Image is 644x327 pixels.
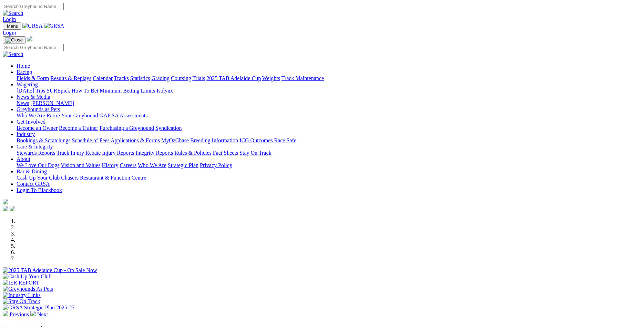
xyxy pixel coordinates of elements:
[3,30,16,36] a: Login
[47,88,70,94] a: SUREpick
[17,181,50,187] a: Contact GRSA
[262,75,280,81] a: Weights
[168,162,198,168] a: Strategic Plan
[3,16,16,22] a: Login
[17,119,45,125] a: Get Involved
[30,311,36,316] img: chevron-right-pager-white.svg
[17,169,47,174] a: Bar & Dining
[17,137,641,144] div: Industry
[17,113,641,119] div: Greyhounds as Pets
[100,88,155,94] a: Minimum Betting Limits
[155,125,182,131] a: Syndication
[17,175,60,181] a: Cash Up Your Club
[17,150,55,156] a: Stewards Reports
[161,137,189,143] a: MyOzChase
[59,125,98,131] a: Become a Trainer
[17,125,641,131] div: Get Involved
[3,298,40,305] img: Stay On Track
[17,150,641,156] div: Care & Integrity
[6,37,23,43] img: Close
[3,311,8,316] img: chevron-left-pager-white.svg
[282,75,324,81] a: Track Maintenance
[17,81,38,87] a: Wagering
[17,162,641,169] div: About
[3,36,25,44] button: Toggle navigation
[3,44,64,51] input: Search
[17,113,45,118] a: Who We Are
[61,175,146,181] a: Chasers Restaurant & Function Centre
[27,36,32,41] img: logo-grsa-white.png
[152,75,170,81] a: Grading
[239,137,273,143] a: ICG Outcomes
[37,311,48,317] span: Next
[17,187,62,193] a: Login To Blackbook
[17,137,70,143] a: Bookings & Scratchings
[274,137,296,143] a: Race Safe
[156,88,173,94] a: Isolynx
[57,150,101,156] a: Track Injury Rebate
[17,69,32,75] a: Racing
[17,63,30,69] a: Home
[102,162,118,168] a: History
[17,144,53,150] a: Care & Integrity
[50,75,91,81] a: Results & Replays
[190,137,238,143] a: Breeding Information
[17,125,58,131] a: Become an Owner
[3,3,64,10] input: Search
[111,137,160,143] a: Applications & Forms
[3,280,39,286] img: IER REPORT
[100,113,148,118] a: GAP SA Assessments
[135,150,173,156] a: Integrity Reports
[206,75,261,81] a: 2025 TAB Adelaide Cup
[3,267,97,273] img: 2025 TAB Adelaide Cup - On Sale Now
[30,311,48,317] a: Next
[7,23,18,29] span: Menu
[3,51,23,57] img: Search
[239,150,271,156] a: Stay On Track
[44,23,64,29] img: GRSA
[200,162,232,168] a: Privacy Policy
[3,292,41,298] img: Industry Links
[3,311,30,317] a: Previous
[213,150,238,156] a: Fact Sheets
[30,100,74,106] a: [PERSON_NAME]
[171,75,191,81] a: Coursing
[3,305,74,311] img: GRSA Strategic Plan 2025-27
[17,100,641,106] div: News & Media
[47,113,98,118] a: Retire Your Greyhound
[17,75,49,81] a: Fields & Form
[17,88,45,94] a: [DATE] Tips
[3,286,53,292] img: Greyhounds As Pets
[10,311,29,317] span: Previous
[120,162,136,168] a: Careers
[3,206,8,211] img: facebook.svg
[130,75,150,81] a: Statistics
[138,162,166,168] a: Who We Are
[17,175,641,181] div: Bar & Dining
[3,22,21,30] button: Toggle navigation
[17,100,29,106] a: News
[72,88,99,94] a: How To Bet
[3,199,8,204] img: logo-grsa-white.png
[174,150,212,156] a: Rules & Policies
[72,137,109,143] a: Schedule of Fees
[17,131,35,137] a: Industry
[17,88,641,94] div: Wagering
[22,23,43,29] img: GRSA
[93,75,113,81] a: Calendar
[17,156,30,162] a: About
[100,125,154,131] a: Purchasing a Greyhound
[17,75,641,81] div: Racing
[17,94,50,100] a: News & Media
[17,162,59,168] a: We Love Our Dogs
[102,150,134,156] a: Injury Reports
[10,206,15,211] img: twitter.svg
[17,106,60,112] a: Greyhounds as Pets
[192,75,205,81] a: Trials
[3,10,23,16] img: Search
[114,75,129,81] a: Tracks
[61,162,100,168] a: Vision and Values
[3,273,51,280] img: Cash Up Your Club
